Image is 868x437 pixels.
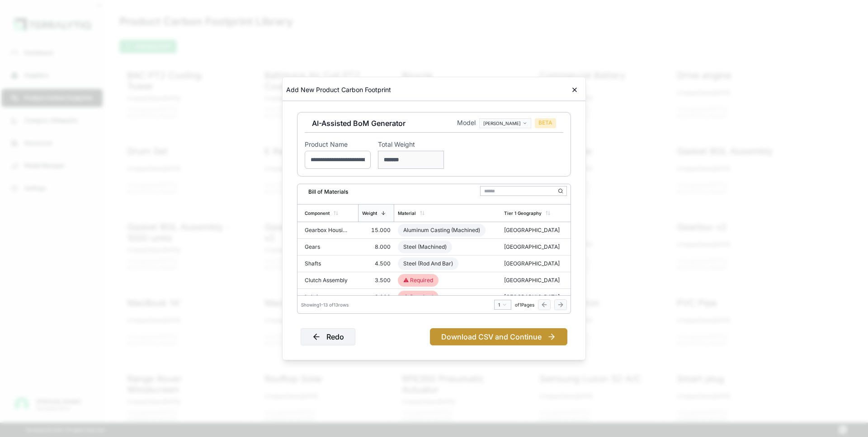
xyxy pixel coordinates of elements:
div: Tier 1 Geography [504,210,542,216]
span: BETA [535,118,556,128]
div: Showing 1 - 13 of 13 rows [301,302,349,307]
label: Product Name [305,140,371,149]
div: Bill of Materials [301,185,348,195]
div: Shafts [305,260,348,267]
div: Lubricant [305,293,348,301]
td: [GEOGRAPHIC_DATA] [500,239,571,256]
td: [GEOGRAPHIC_DATA] [500,222,571,239]
div: 15.000 [362,227,390,234]
button: [PERSON_NAME] [479,118,531,128]
label: Model [457,118,476,128]
h3: AI-Assisted BoM Generator [312,118,406,129]
td: [GEOGRAPHIC_DATA] [500,289,571,306]
button: 1 [494,300,511,310]
button: Download CSV and Continue [430,328,567,345]
div: Material [398,210,416,216]
div: Aluminum Casting (Machined) [398,224,486,237]
div: Clutch Assembly [305,277,348,284]
div: Steel (Rod And Bar) [398,257,458,270]
span: of 1 Pages [515,302,534,307]
div: ⚠ Required [398,291,439,303]
button: Redo [301,328,355,345]
div: Weight [362,210,377,216]
div: Component [305,210,330,216]
div: 8.000 [362,243,390,251]
div: 4.500 [362,260,390,267]
div: Steel (Machined) [398,241,452,253]
div: 2.000 [362,293,390,301]
div: Gearbox Housing [305,227,348,234]
div: 1 [498,302,507,307]
td: [GEOGRAPHIC_DATA] [500,272,571,289]
div: ⚠ Required [398,274,439,287]
div: Gears [305,243,348,251]
div: 3.500 [362,277,390,284]
label: Total Weight [378,140,444,151]
td: [GEOGRAPHIC_DATA] [500,256,571,272]
h2: Add New Product Carbon Footprint [286,85,391,94]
